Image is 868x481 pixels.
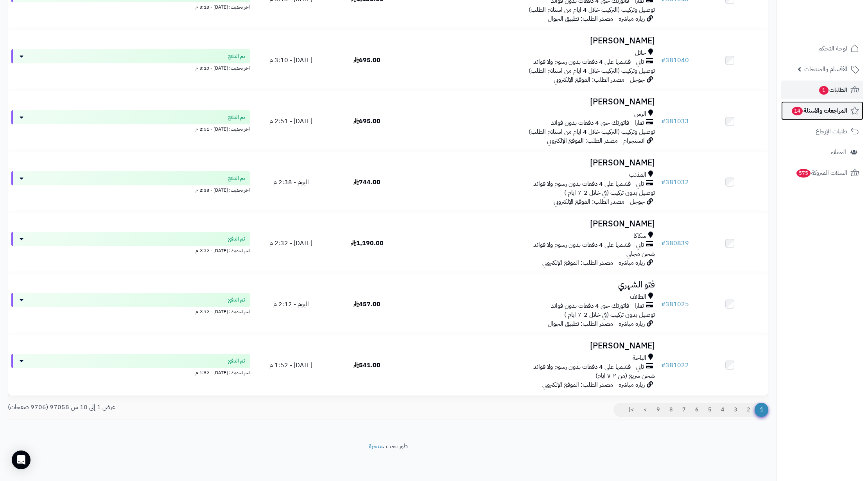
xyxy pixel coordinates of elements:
[353,361,380,370] span: 541.00
[564,310,655,319] span: توصيل بدون تركيب (في خلال 2-7 ايام )
[635,48,646,57] span: حائل
[353,117,380,126] span: 695.00
[690,403,703,417] a: 6
[661,361,665,370] span: #
[661,117,665,126] span: #
[633,232,646,240] span: سكاكا
[661,56,665,65] span: #
[269,56,312,65] span: [DATE] - 3:10 م
[661,178,665,187] span: #
[624,403,639,417] a: >|
[353,178,380,187] span: 744.00
[796,167,847,178] span: السلات المتروكة
[554,197,645,206] span: جوجل - مصدر الطلب: الموقع الإلكتروني
[703,403,716,417] a: 5
[228,296,245,304] span: تم الدفع
[815,11,861,27] img: logo-2.png
[547,136,645,145] span: انستجرام - مصدر الطلب: الموقع الإلكتروني
[529,5,655,14] span: توصيل وتركيب (التركيب خلال 4 ايام من استلام الطلب)
[661,300,665,309] span: #
[634,109,646,118] span: الرس
[529,66,655,75] span: توصيل وتركيب (التركيب خلال 4 ايام من استلام الطلب)
[542,258,645,267] span: زيارة مباشرة - مصدر الطلب: الموقع الإلكتروني
[781,122,863,141] a: طلبات الإرجاع
[269,361,312,370] span: [DATE] - 1:52 م
[408,280,655,289] h3: فتو الشهري
[626,249,655,258] span: شحن مجاني
[564,188,655,197] span: توصيل بدون تركيب (في خلال 2-7 ايام )
[677,403,690,417] a: 7
[661,361,689,370] a: #381022
[630,293,646,302] span: الطائف
[818,84,847,95] span: الطلبات
[533,179,644,188] span: تابي - قسّمها على 4 دفعات بدون رسوم ولا فوائد
[818,43,847,54] span: لوحة التحكم
[11,185,250,194] div: اخر تحديث: [DATE] - 2:38 م
[273,300,309,309] span: اليوم - 2:12 م
[11,368,250,376] div: اخر تحديث: [DATE] - 1:52 م
[755,403,768,417] span: 1
[533,57,644,66] span: تابي - قسّمها على 4 دفعات بدون رسوم ولا فوائد
[716,403,729,417] a: 4
[781,143,863,162] a: العملاء
[781,101,863,120] a: المراجعات والأسئلة14
[804,64,847,75] span: الأقسام والمنتجات
[11,63,250,72] div: اخر تحديث: [DATE] - 3:10 م
[819,86,829,95] span: 1
[228,357,245,365] span: تم الدفع
[353,300,380,309] span: 457.00
[551,118,644,127] span: تمارا - فاتورتك حتى 4 دفعات بدون فوائد
[12,450,30,469] div: Open Intercom Messenger
[831,147,846,158] span: العملاء
[796,169,811,178] span: 575
[661,300,689,309] a: #381025
[651,403,665,417] a: 9
[595,371,655,380] span: شحن سريع (من ٢-٧ ايام)
[633,354,646,363] span: الباحة
[408,97,655,106] h3: [PERSON_NAME]
[273,178,309,187] span: اليوم - 2:38 م
[661,239,665,248] span: #
[629,171,646,179] span: المذنب
[661,56,689,65] a: #381040
[742,403,755,417] a: 2
[369,442,383,451] a: متجرة
[638,403,652,417] a: >
[408,36,655,45] h3: [PERSON_NAME]
[661,178,689,187] a: #381032
[816,126,847,137] span: طلبات الإرجاع
[664,403,678,417] a: 8
[269,117,312,126] span: [DATE] - 2:51 م
[228,174,245,182] span: تم الدفع
[2,403,388,412] div: عرض 1 إلى 10 من 97058 (9706 صفحات)
[351,239,384,248] span: 1,190.00
[529,127,655,136] span: توصيل وتركيب (التركيب خلال 4 ايام من استلام الطلب)
[551,302,644,310] span: تمارا - فاتورتك حتى 4 دفعات بدون فوائد
[661,239,689,248] a: #380839
[548,319,645,328] span: زيارة مباشرة - مصدر الطلب: تطبيق الجوال
[11,124,250,133] div: اخر تحديث: [DATE] - 2:51 م
[791,105,847,116] span: المراجعات والأسئلة
[781,39,863,58] a: لوحة التحكم
[228,52,245,60] span: تم الدفع
[353,56,380,65] span: 695.00
[269,239,312,248] span: [DATE] - 2:32 م
[533,240,644,249] span: تابي - قسّمها على 4 دفعات بدون رسوم ولا فوائد
[228,113,245,121] span: تم الدفع
[542,380,645,389] span: زيارة مباشرة - مصدر الطلب: الموقع الإلكتروني
[228,235,245,243] span: تم الدفع
[791,106,803,116] span: 14
[781,81,863,99] a: الطلبات1
[11,246,250,254] div: اخر تحديث: [DATE] - 2:32 م
[548,14,645,23] span: زيارة مباشرة - مصدر الطلب: تطبيق الجوال
[729,403,742,417] a: 3
[11,307,250,315] div: اخر تحديث: [DATE] - 2:12 م
[408,219,655,228] h3: [PERSON_NAME]
[408,341,655,350] h3: [PERSON_NAME]
[533,363,644,372] span: تابي - قسّمها على 4 دفعات بدون رسوم ولا فوائد
[554,75,645,84] span: جوجل - مصدر الطلب: الموقع الإلكتروني
[11,2,250,11] div: اخر تحديث: [DATE] - 3:13 م
[781,163,863,182] a: السلات المتروكة575
[661,117,689,126] a: #381033
[408,158,655,167] h3: [PERSON_NAME]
